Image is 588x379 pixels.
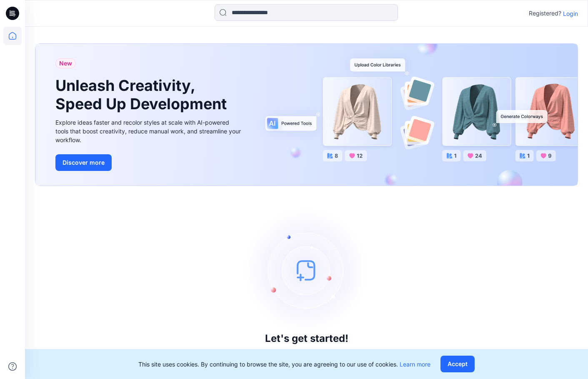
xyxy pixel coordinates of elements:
[55,77,230,113] h1: Unleash Creativity, Speed Up Development
[55,118,243,144] div: Explore ideas faster and recolor styles at scale with AI-powered tools that boost creativity, red...
[400,361,430,368] a: Learn more
[440,356,475,372] button: Accept
[59,58,72,68] span: New
[138,360,430,369] p: This site uses cookies. By continuing to browse the site, you are agreeing to our use of cookies.
[265,333,348,344] h3: Let's get started!
[563,9,578,18] p: Login
[529,8,561,18] p: Registered?
[238,348,375,358] p: Click New to add a style or create a folder.
[244,208,369,333] img: empty-state-image.svg
[55,154,112,171] button: Discover more
[55,154,243,171] a: Discover more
